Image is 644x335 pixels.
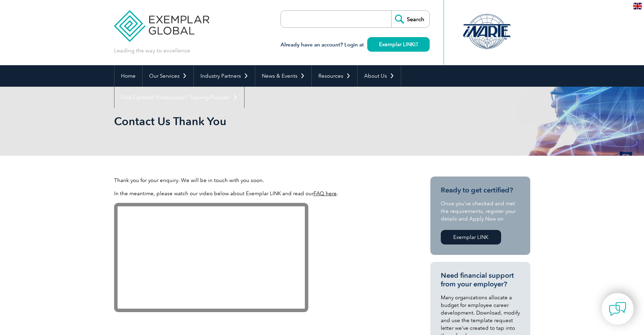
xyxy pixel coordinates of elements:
[441,271,520,289] h3: Need financial support from your employer?
[312,65,357,87] a: Resources
[255,65,311,87] a: News & Events
[358,65,401,87] a: About Us
[391,11,429,27] input: Search
[143,65,194,87] a: Our Services
[114,65,142,87] a: Home
[633,3,642,9] img: en
[114,114,380,128] h1: Contact Us Thank You
[114,177,405,184] p: Thank you for your enquiry. We will be in touch with you soon.
[114,47,190,54] p: Leading the way to excellence
[114,87,244,108] a: Find Certified Professional / Training Provider
[441,230,501,244] a: Exemplar LINK
[414,42,418,46] img: open_square.png
[441,186,520,195] h3: Ready to get certified?
[367,37,430,52] a: Exemplar LINK
[314,190,337,197] a: FAQ here
[194,65,255,87] a: Industry Partners
[114,190,405,197] p: In the meantime, please watch our video below about Exemplar LINK and read our .
[441,200,520,223] p: Once you’ve checked and met the requirements, register your details and Apply Now on
[114,203,308,312] iframe: YouTube video player
[609,300,626,318] img: contact-chat.png
[281,41,430,49] h3: Already have an account? Login at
